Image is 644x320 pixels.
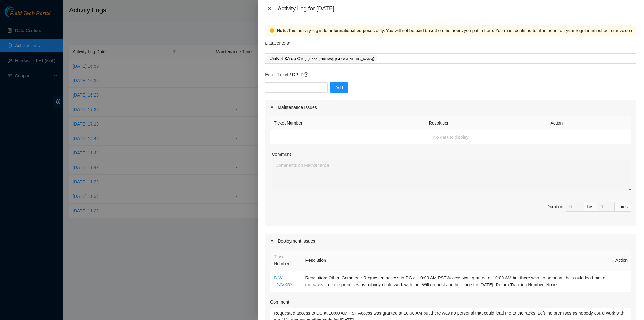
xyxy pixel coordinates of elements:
[335,84,343,91] span: Add
[304,57,373,61] span: ( Tijuana (PioPico), [GEOGRAPHIC_DATA]
[425,116,547,130] th: Resolution
[302,271,612,292] td: Resolution: Other, Comment: Requested access to DC at 10:00 AM PST Access was granted at 10:00 AM...
[265,100,636,115] div: Maintenance Issues
[272,160,631,191] textarea: Comment
[265,6,274,12] button: Close
[265,234,636,248] div: Deployment Issues
[547,203,563,210] div: Duration
[270,130,631,144] td: No data to display
[278,5,636,12] div: Activity Log for [DATE]
[302,250,612,271] th: Resolution
[547,116,631,130] th: Action
[270,116,425,130] th: Ticket Number
[270,28,274,33] span: exclamation-circle
[330,82,348,93] button: Add
[269,55,374,62] p: UniNet SA de CV )
[270,250,302,271] th: Ticket Number
[277,27,288,34] strong: Note:
[270,299,289,306] label: Comment
[270,239,274,243] span: caret-right
[265,71,636,78] p: Enter Ticket / DP ID
[265,36,291,47] p: Datacenters
[267,6,272,11] span: close
[274,275,293,287] a: B-W-12AVK5Y
[615,202,631,212] div: mins
[270,105,274,109] span: caret-right
[304,72,308,77] span: question-circle
[272,151,291,158] label: Comment
[612,250,631,271] th: Action
[584,202,597,212] div: hrs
